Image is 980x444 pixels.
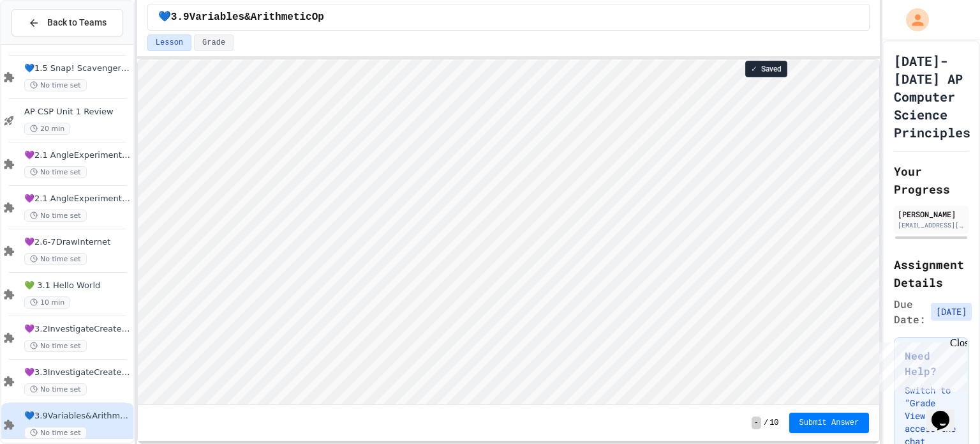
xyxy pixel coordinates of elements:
span: No time set [24,166,87,178]
span: 💙3.9Variables&ArithmeticOp [158,10,324,25]
span: [DATE] [931,303,972,321]
span: 💜2.1 AngleExperiments2 [24,194,131,204]
div: Chat with us now!Close [5,5,88,81]
div: [PERSON_NAME] [898,208,965,220]
h2: Your Progress [894,162,969,198]
span: Saved [761,64,782,74]
div: [EMAIL_ADDRESS][DOMAIN_NAME] [898,220,965,230]
span: No time set [24,427,87,439]
span: Due Date: [894,296,926,327]
button: Submit Answer [789,413,870,433]
button: Back to Teams [11,9,123,36]
span: ✓ [751,64,757,74]
span: No time set [24,383,87,395]
span: 20 min [24,123,70,135]
span: Submit Answer [799,418,859,428]
span: 💜3.3InvestigateCreateVars(A:GraphOrg) [24,367,131,378]
span: 💙3.9Variables&ArithmeticOp [24,411,131,422]
span: - [752,417,761,429]
iframe: chat widget [874,337,967,392]
span: / [764,418,768,428]
div: My Account [893,5,932,34]
iframe: chat widget [926,393,967,431]
span: 💜3.2InvestigateCreateVars [24,324,131,335]
span: Back to Teams [47,16,107,29]
span: No time set [24,253,87,265]
span: AP CSP Unit 1 Review [24,107,131,118]
span: 💜2.1 AngleExperiments1 [24,150,131,161]
span: 💚 3.1 Hello World [24,280,131,291]
span: No time set [24,210,87,222]
span: No time set [24,79,87,91]
h2: Assignment Details [894,256,969,291]
button: Lesson [147,34,191,51]
iframe: Snap! Programming Environment [138,59,879,404]
span: 💜2.6-7DrawInternet [24,237,131,248]
button: Grade [194,34,234,51]
span: 10 min [24,296,70,309]
span: 💙1.5 Snap! ScavengerHunt [24,63,131,74]
span: No time set [24,340,87,352]
span: 10 [769,418,778,428]
h1: [DATE]-[DATE] AP Computer Science Principles [894,52,970,141]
